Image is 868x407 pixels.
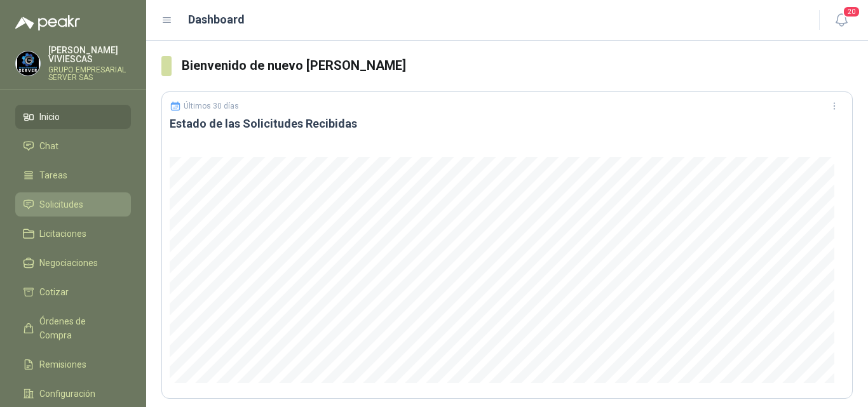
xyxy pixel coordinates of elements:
h3: Bienvenido de nuevo [PERSON_NAME] [182,56,853,76]
a: Órdenes de Compra [15,309,131,347]
img: Company Logo [16,51,40,76]
img: Logo peakr [15,15,80,30]
h3: Estado de las Solicitudes Recibidas [170,116,844,131]
span: Órdenes de Compra [39,314,119,342]
span: Configuración [39,387,95,401]
a: Cotizar [15,280,131,304]
a: Negociaciones [15,251,131,275]
a: Solicitudes [15,192,131,217]
a: Remisiones [15,352,131,377]
button: 20 [830,9,853,32]
span: Chat [39,139,58,153]
a: Inicio [15,105,131,129]
span: Negociaciones [39,256,98,270]
a: Licitaciones [15,222,131,246]
span: 20 [843,6,860,18]
a: Tareas [15,163,131,187]
span: Tareas [39,168,67,182]
p: Últimos 30 días [184,102,239,110]
a: Chat [15,134,131,158]
p: GRUPO EMPRESARIAL SERVER SAS [48,66,131,81]
h1: Dashboard [188,11,245,29]
span: Inicio [39,110,60,124]
p: [PERSON_NAME] VIVIESCAS [48,46,131,63]
a: Configuración [15,382,131,406]
span: Cotizar [39,285,69,299]
span: Licitaciones [39,227,86,241]
span: Remisiones [39,357,86,371]
span: Solicitudes [39,197,83,211]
